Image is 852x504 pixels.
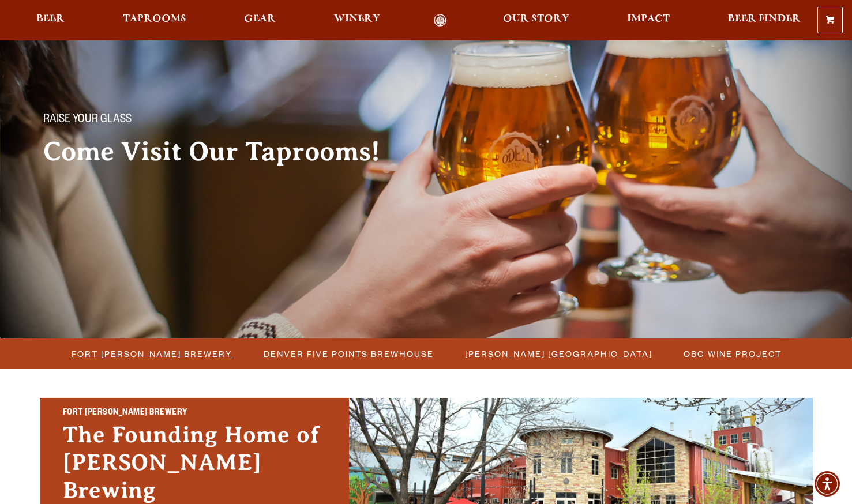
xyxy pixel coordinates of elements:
a: Denver Five Points Brewhouse [257,345,440,362]
a: [PERSON_NAME] [GEOGRAPHIC_DATA] [458,345,658,362]
span: Taprooms [123,14,186,24]
span: [PERSON_NAME] [GEOGRAPHIC_DATA] [465,345,652,362]
a: Our Story [496,14,577,27]
span: Winery [334,14,380,24]
a: Taprooms [115,14,194,27]
a: Beer Finder [720,14,808,27]
span: Our Story [503,14,569,24]
div: Accessibility Menu [815,471,840,497]
span: Raise your glass [43,113,132,128]
span: Impact [627,14,670,24]
h2: Fort [PERSON_NAME] Brewery [63,406,326,421]
h2: Come Visit Our Taprooms! [43,137,403,166]
span: Gear [244,14,276,24]
a: Winery [326,14,388,27]
a: Odell Home [418,14,461,27]
span: Denver Five Points Brewhouse [264,345,434,362]
a: Gear [237,14,283,27]
span: OBC Wine Project [684,345,782,362]
a: OBC Wine Project [677,345,787,362]
a: Beer [29,14,72,27]
a: Fort [PERSON_NAME] Brewery [65,345,238,362]
span: Beer [36,14,65,24]
span: Fort [PERSON_NAME] Brewery [72,345,232,362]
a: Impact [620,14,677,27]
span: Beer Finder [728,14,801,24]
